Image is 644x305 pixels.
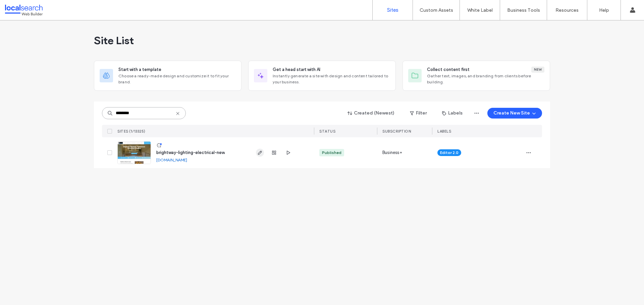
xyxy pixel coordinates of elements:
[382,129,411,134] span: SUBSCRIPTION
[427,66,470,73] span: Collect content first
[342,108,400,119] button: Created (Newest)
[555,7,579,13] label: Resources
[420,7,453,13] label: Custom Assets
[118,73,236,85] span: Choose a ready-made design and customize it to fit your brand.
[156,157,187,162] a: [DOMAIN_NAME]
[94,34,134,47] span: Site List
[531,67,544,73] div: New
[507,7,540,13] label: Business Tools
[467,7,493,13] label: White Label
[322,150,341,156] div: Published
[387,7,398,13] label: Sites
[437,129,451,134] span: LABELS
[436,108,469,119] button: Labels
[382,149,402,156] span: Business+
[118,66,161,73] span: Start with a template
[248,61,396,91] div: Get a head start with AIInstantly generate a site with design and content tailored to your business.
[427,73,544,85] span: Gather text, images, and branding from clients before building.
[403,108,433,119] button: Filter
[94,61,241,91] div: Start with a templateChoose a ready-made design and customize it to fit your brand.
[156,150,225,155] a: brightway-lighting-electrical-new
[15,5,29,11] span: Help
[599,7,609,13] label: Help
[117,129,146,134] span: SITES (1/13325)
[487,108,542,119] button: Create New Site
[440,150,459,156] span: Editor 2.0
[402,61,550,91] div: Collect content firstNewGather text, images, and branding from clients before building.
[273,66,320,73] span: Get a head start with AI
[319,129,335,134] span: STATUS
[273,73,390,85] span: Instantly generate a site with design and content tailored to your business.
